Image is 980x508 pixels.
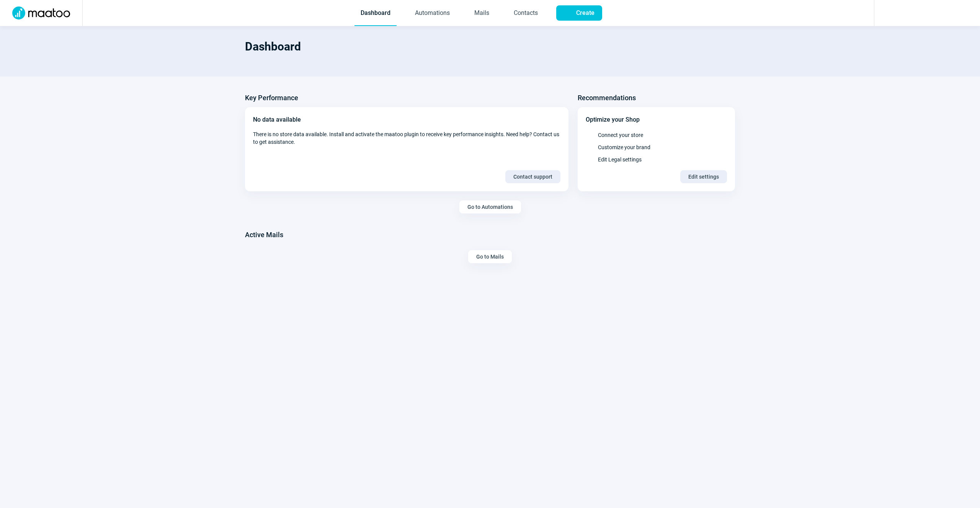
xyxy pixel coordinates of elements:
button: Edit settings [680,170,727,183]
h3: Active Mails [245,229,283,241]
h1: Dashboard [245,34,735,60]
button: Go to Automations [459,200,521,213]
button: Contact support [505,170,560,183]
span: Edit Legal settings [598,156,642,163]
div: No data available [253,115,560,124]
img: Logo [8,7,75,20]
h3: Recommendations [578,92,636,104]
a: Dashboard [354,1,397,26]
button: Create [556,5,602,21]
span: Customize your brand [598,143,650,151]
span: Go to Automations [467,201,513,213]
span: Connect your store [598,131,643,139]
span: There is no store data available. Install and activate the maatoo plugin to receive key performan... [253,130,560,146]
a: Contacts [508,1,544,26]
h3: Key Performance [245,92,298,104]
span: Go to Mails [476,251,504,263]
span: Edit settings [688,171,719,183]
span: Contact support [513,171,552,183]
a: Mails [468,1,495,26]
a: Automations [409,1,456,26]
span: Create [576,5,595,21]
button: Go to Mails [468,250,512,263]
div: Optimize your Shop [586,115,727,124]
